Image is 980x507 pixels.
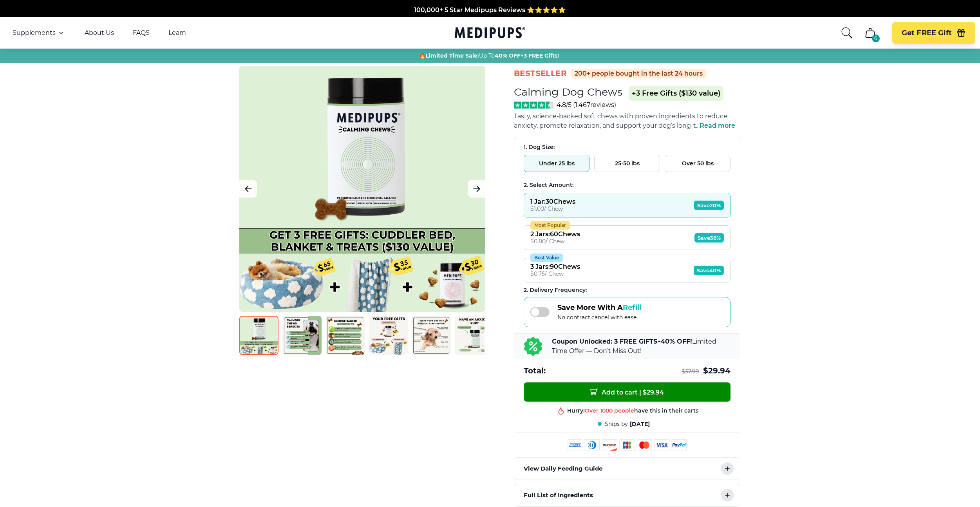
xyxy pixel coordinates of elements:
p: View Daily Feeding Guide [524,464,602,473]
span: Total: [524,366,546,376]
button: Most Popular2 Jars:60Chews$0.80/ ChewSave36% [524,225,730,250]
b: 40% OFF! [661,338,692,345]
button: Best Value3 Jars:90Chews$0.75/ ChewSave40% [524,258,730,282]
span: $ 37.99 [682,368,699,375]
img: Calming Dog Chews | Natural Dog Supplements [455,316,494,355]
span: anxiety, promote relaxation, and support your dog’s long-t [514,122,696,129]
div: 2. Select Amount: [524,181,730,189]
span: 🔥 Up To + [419,52,559,60]
span: 100,000+ 5 Star Medipups Reviews ⭐️⭐️⭐️⭐️⭐️ [414,6,566,14]
div: 200+ people bought in the last 24 hours [571,69,706,78]
p: Full List of Ingredients [524,491,593,500]
button: Get FREE Gift [892,22,975,44]
div: $ 1.00 / Chew [530,205,575,212]
span: Supplements [13,29,56,37]
span: Over 1000 people [585,407,634,414]
span: Refill [623,303,642,312]
span: Save 36% [694,233,724,243]
span: $ 29.94 [703,366,730,376]
span: Read more [700,122,735,129]
div: 6 [872,34,880,42]
img: Calming Dog Chews | Natural Dog Supplements [369,316,408,355]
button: Next Image [468,180,485,198]
span: Ships by [605,420,628,428]
button: Add to cart | $29.94 [524,382,730,402]
button: 25-50 lbs [594,155,660,172]
div: 2 Jars : 60 Chews [530,230,580,238]
span: +3 Free Gifts ($130 value) [629,86,723,101]
img: Calming Dog Chews | Natural Dog Supplements [412,316,451,355]
span: ... [696,122,735,129]
h1: Calming Dog Chews [514,85,622,98]
span: Save 20% [694,201,724,210]
div: Best Value [530,253,563,262]
img: Calming Dog Chews | Natural Dog Supplements [282,316,322,355]
button: search [841,27,853,39]
span: No contract, [557,314,642,321]
span: 4.8/5 ( 1,467 reviews) [557,101,616,109]
div: $ 0.75 / Chew [530,270,580,277]
button: cart [861,24,880,42]
div: Most Popular [530,221,570,230]
div: $ 0.80 / Chew [530,238,580,245]
span: Get FREE Gift [902,29,952,38]
img: Calming Dog Chews | Natural Dog Supplements [239,316,278,355]
span: Tasty, science-backed soft chews with proven ingredients to reduce [514,112,727,120]
button: 1 Jar:30Chews$1.00/ ChewSave20% [524,193,730,217]
a: Medipups [455,25,525,42]
a: FAQS [133,29,150,37]
button: Over 50 lbs [665,155,730,172]
div: 1 Jar : 30 Chews [530,198,575,205]
img: payment methods [568,439,687,451]
span: Save 40% [694,266,724,275]
span: BestSeller [514,68,567,79]
div: Hurry! have this in their carts [567,407,698,415]
span: cancel with ease [591,314,636,321]
div: 1. Dog Size: [524,143,730,151]
img: Calming Dog Chews | Natural Dog Supplements [325,316,365,355]
button: Under 25 lbs [524,155,589,172]
span: 2 . Delivery Frequency: [524,286,587,293]
b: Coupon Unlocked: 3 FREE GIFTS [552,338,657,345]
span: [DATE] [630,420,650,428]
a: Learn [168,29,186,37]
a: About Us [85,29,114,37]
span: Save More With A [557,303,642,312]
span: Add to cart | $ 29.94 [590,388,664,396]
p: + Limited Time Offer — Don’t Miss Out! [552,337,730,356]
button: Supplements [13,28,66,38]
button: Previous Image [239,180,257,198]
div: 3 Jars : 90 Chews [530,263,580,270]
img: Stars - 4.8 [514,101,553,109]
